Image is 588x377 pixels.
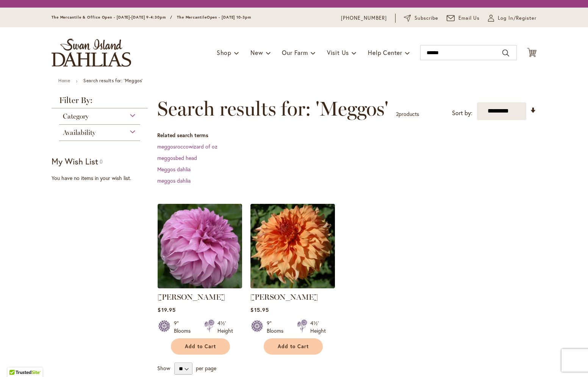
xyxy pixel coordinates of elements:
[83,78,143,83] strong: Search results for: 'Meggos'
[498,14,536,22] span: Log In/Register
[447,14,480,22] a: Email Us
[6,350,27,371] iframe: Launch Accessibility Center
[267,319,288,335] div: 9" Blooms
[207,15,251,20] span: Open - [DATE] 10-3pm
[250,293,318,302] a: [PERSON_NAME]
[157,131,536,139] dt: Related search terms
[52,15,207,20] span: The Mercantile & Office Open - [DATE]-[DATE] 9-4:30pm / The Mercantile
[278,343,309,350] span: Add to Cart
[157,143,217,150] a: meggosroccowizard of oz
[282,48,308,56] span: Our Farm
[310,319,326,335] div: 4½' Height
[404,14,438,22] a: Subscribe
[52,39,131,67] a: store logo
[158,283,242,290] a: Vassio Meggos
[452,106,472,120] label: Sort by:
[414,14,438,22] span: Subscribe
[250,204,335,288] img: Steve Meggos
[52,156,98,167] strong: My Wish List
[396,110,399,117] span: 2
[157,166,191,173] a: Meggos dahlia
[158,306,175,313] span: $19.95
[185,343,216,350] span: Add to Cart
[157,177,191,184] a: meggos dahlia
[174,319,195,335] div: 9" Blooms
[217,48,231,56] span: Shop
[157,364,170,372] span: Show
[250,48,263,56] span: New
[157,154,197,161] a: meggosbed head
[63,128,95,137] span: Availability
[250,306,269,313] span: $15.95
[396,108,419,120] p: products
[158,293,225,302] a: [PERSON_NAME]
[341,14,387,22] a: [PHONE_NUMBER]
[171,338,230,355] button: Add to Cart
[196,364,216,372] span: per page
[250,283,335,290] a: Steve Meggos
[458,14,480,22] span: Email Us
[52,96,148,108] strong: Filter By:
[52,174,153,182] div: You have no items in your wish list.
[63,112,89,120] span: Category
[157,97,388,120] span: Search results for: 'Meggos'
[58,78,70,83] a: Home
[488,14,536,22] a: Log In/Register
[327,48,349,56] span: Visit Us
[368,48,402,56] span: Help Center
[217,319,233,335] div: 4½' Height
[158,204,242,288] img: Vassio Meggos
[264,338,323,355] button: Add to Cart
